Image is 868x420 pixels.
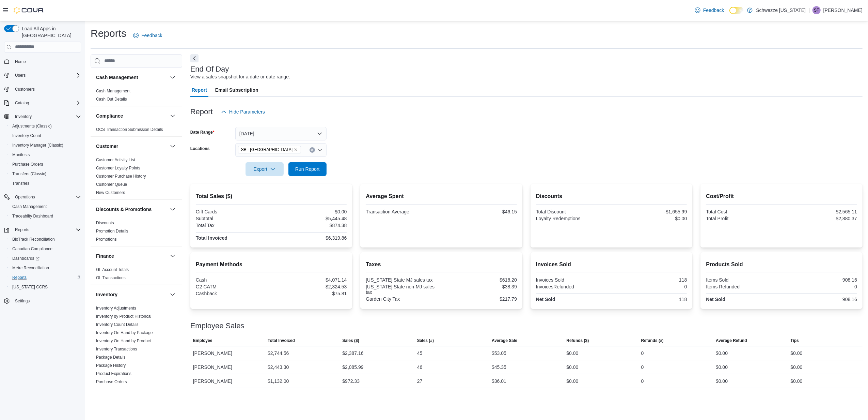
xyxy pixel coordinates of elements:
a: Dashboards [10,254,42,262]
span: SF [814,6,819,14]
button: Catalog [1,98,84,108]
button: Clear input [310,147,315,153]
div: $2,880.37 [783,216,857,221]
h2: Payment Methods [196,260,347,269]
span: Adjustments (Classic) [12,123,52,129]
span: New Customers [96,190,125,195]
div: 46 [417,363,423,371]
a: Inventory Transactions [96,347,137,351]
div: Compliance [91,125,182,136]
button: Purchase Orders [7,160,84,169]
span: Inventory Transactions [96,346,137,352]
span: Cash Management [10,202,81,211]
button: Customer [169,142,177,150]
span: GL Transactions [96,275,126,281]
h1: Reports [91,27,126,40]
span: Operations [15,194,35,200]
span: Customer Loyalty Points [96,165,140,171]
button: Adjustments (Classic) [7,121,84,131]
span: Sales ($) [342,338,359,343]
span: Customer Activity List [96,157,135,163]
span: Export [250,162,280,176]
a: Traceabilty Dashboard [10,212,56,220]
a: Inventory Count [10,132,44,140]
span: Inventory Count Details [96,322,139,327]
span: Hide Parameters [229,108,265,115]
span: Customers [15,87,35,92]
div: $2,744.56 [268,349,289,357]
span: Traceabilty Dashboard [10,212,81,220]
button: Cash Management [96,74,167,81]
div: $0.00 [567,377,579,385]
div: Total Discount [536,209,610,214]
h3: Employee Sales [190,322,244,330]
span: Reports [15,227,29,232]
a: Cash Management [10,202,49,211]
button: Customers [1,84,84,94]
button: Customer [96,143,167,150]
button: Users [1,71,84,80]
div: 908.16 [783,297,857,302]
span: Metrc Reconciliation [10,264,81,272]
span: Total Invoiced [268,338,295,343]
div: Invoices Sold [536,277,610,283]
div: $1,132.00 [268,377,289,385]
div: $75.81 [273,291,347,296]
span: Cash Management [12,204,47,209]
div: 0 [641,349,644,357]
span: Purchase Orders [12,162,43,167]
div: 27 [417,377,423,385]
span: Customer Queue [96,182,127,187]
div: $2,565.11 [783,209,857,214]
button: Inventory [169,290,177,299]
span: Package History [96,363,126,368]
a: Customer Queue [96,182,127,187]
a: Adjustments (Classic) [10,122,54,130]
div: 118 [613,277,687,283]
span: Operations [12,193,81,201]
a: Inventory Adjustments [96,306,136,311]
a: Inventory Manager (Classic) [10,141,66,149]
h3: Finance [96,253,114,259]
span: Feedback [141,32,162,39]
strong: Net Sold [536,297,555,302]
a: Cash Out Details [96,97,127,102]
h3: Report [190,108,213,116]
div: G2 CATM [196,284,270,289]
span: Refunds ($) [567,338,589,343]
div: 118 [613,297,687,302]
button: Catalog [12,99,32,107]
h2: Invoices Sold [536,260,687,269]
nav: Complex example [4,54,81,324]
a: Inventory On Hand by Product [96,339,151,343]
a: Discounts [96,221,114,225]
span: Dashboards [10,254,81,262]
button: Open list of options [317,147,322,153]
span: Package Details [96,355,126,360]
button: Compliance [96,112,167,119]
div: Inventory [91,304,182,405]
div: Skyler Franke [812,6,821,14]
h2: Discounts [536,192,687,200]
div: Garden City Tax [366,296,440,302]
span: Cash Management [96,88,130,94]
div: Total Tax [196,223,270,228]
span: Metrc Reconciliation [12,265,49,271]
button: Discounts & Promotions [96,206,167,213]
button: Settings [1,296,84,306]
img: Cova [14,7,44,14]
div: 0 [641,377,644,385]
span: OCS Transaction Submission Details [96,127,163,132]
span: Traceabilty Dashboard [12,213,53,219]
span: Cash Out Details [96,96,127,102]
div: $6,319.86 [273,235,347,241]
a: Promotion Details [96,229,128,234]
span: Tips [791,338,799,343]
div: 908.16 [783,277,857,283]
button: Finance [96,253,167,259]
div: [PERSON_NAME] [190,374,265,388]
button: Discounts & Promotions [169,205,177,213]
span: Canadian Compliance [10,245,81,253]
button: Users [12,71,28,79]
h2: Taxes [366,260,517,269]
